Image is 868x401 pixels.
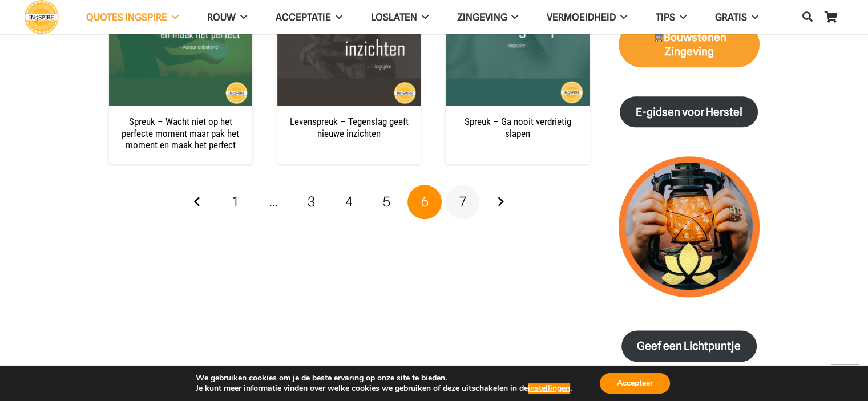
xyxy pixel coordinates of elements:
[656,11,675,23] span: TIPS
[446,185,480,219] a: Pagina 7
[345,193,353,210] span: 4
[196,373,572,383] p: We gebruiken cookies om je de beste ervaring op onze site te bieden.
[636,106,742,119] strong: E-gidsen voor Herstel
[72,3,193,32] a: QUOTES INGSPIRE
[371,11,417,23] span: Loslaten
[600,373,670,394] button: Accepteer
[193,3,261,32] a: ROUW
[219,185,253,219] a: Pagina 1
[370,185,404,219] a: Pagina 5
[233,193,238,210] span: 1
[421,193,429,210] span: 6
[796,3,819,31] a: Zoeken
[651,31,726,58] strong: Bouwstenen Zingeving
[465,116,571,139] a: Spreuk – Ga nooit verdrietig slapen
[701,3,773,32] a: GRATIS
[652,31,663,42] img: 🛒
[332,185,366,219] a: Pagina 4
[619,156,760,297] img: lichtpuntjes voor in donkere tijden
[357,3,443,32] a: Loslaten
[641,3,701,32] a: TIPS
[715,11,747,23] span: GRATIS
[86,11,167,23] span: QUOTES INGSPIRE
[407,185,442,219] span: Pagina 6
[547,11,616,23] span: VERMOEIDHEID
[457,11,507,23] span: Zingeving
[637,339,741,353] strong: Geef een Lichtpuntje
[442,3,532,32] a: Zingeving
[290,116,409,139] a: Levenspreuk – Tegenslag geeft nieuwe inzichten
[196,383,572,394] p: Je kunt meer informatie vinden over welke cookies we gebruiken of deze uitschakelen in de .
[122,116,239,151] a: Spreuk – Wacht niet op het perfecte moment maar pak het moment en maak het perfect
[294,185,329,219] a: Pagina 3
[383,193,390,210] span: 5
[621,330,757,362] a: Geef een Lichtpuntje
[532,3,641,32] a: VERMOEIDHEID
[459,193,466,210] span: 7
[276,11,331,23] span: Acceptatie
[261,3,357,32] a: Acceptatie
[207,11,236,23] span: ROUW
[256,185,290,219] span: …
[308,193,315,210] span: 3
[619,22,760,67] a: 🛒Bouwstenen Zingeving
[620,96,758,128] a: E-gidsen voor Herstel
[528,383,570,394] button: instellingen
[831,364,859,392] a: Terug naar top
